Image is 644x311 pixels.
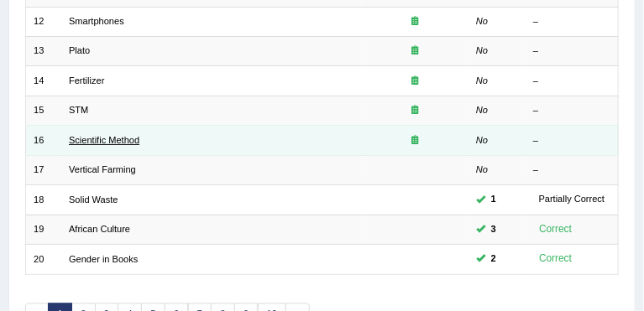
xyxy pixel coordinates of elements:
div: Partially Correct [533,192,610,207]
em: No [476,75,488,86]
td: 18 [25,185,61,215]
td: 12 [25,7,61,36]
a: Smartphones [69,16,124,26]
td: 20 [25,245,61,274]
span: You can still take this question [485,222,501,237]
td: 19 [25,215,61,244]
div: – [533,163,610,177]
div: – [533,15,610,29]
td: 13 [25,37,61,66]
a: Scientific Method [69,135,139,145]
div: Correct [533,251,578,267]
td: 14 [25,66,61,96]
a: Fertilizer [69,75,104,86]
td: 16 [25,126,61,155]
div: – [533,134,610,148]
div: – [533,104,610,117]
em: No [476,135,488,145]
em: No [476,105,488,115]
div: Exam occurring question [369,75,461,88]
div: – [533,75,610,88]
div: Correct [533,221,578,238]
a: Vertical Farming [69,164,136,174]
div: Exam occurring question [369,104,461,117]
a: African Culture [69,224,130,234]
span: You can still take this question [485,192,501,207]
div: Exam occurring question [369,134,461,148]
a: STM [69,105,88,115]
td: 17 [25,155,61,184]
a: Gender in Books [69,254,138,264]
em: No [476,16,488,26]
div: Exam occurring question [369,44,461,58]
td: 15 [25,96,61,125]
span: You can still take this question [485,251,501,267]
a: Solid Waste [69,194,118,205]
div: – [533,44,610,58]
a: Plato [69,45,90,55]
em: No [476,45,488,55]
em: No [476,164,488,174]
div: Exam occurring question [369,15,461,29]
